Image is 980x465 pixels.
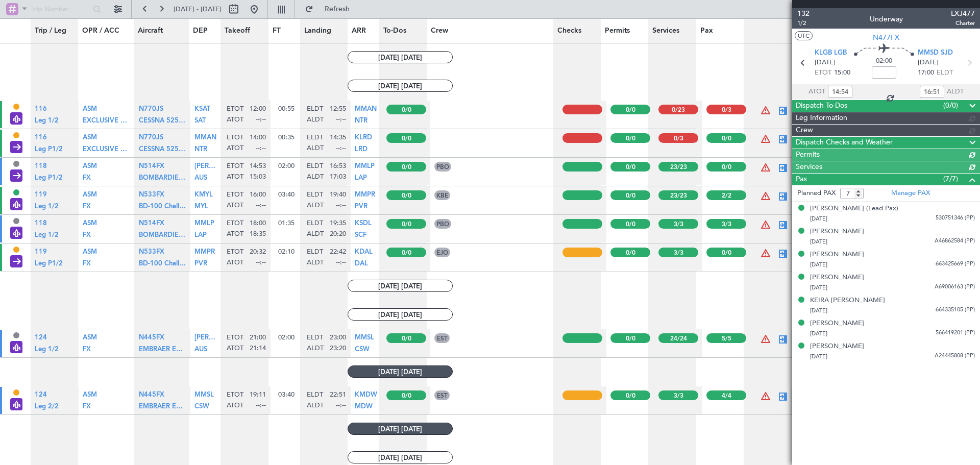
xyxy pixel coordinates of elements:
[355,220,372,227] span: KSDL
[227,144,243,153] span: ATOT
[935,237,975,246] span: A46862584 (PP)
[810,204,898,214] div: [PERSON_NAME] (Lead Pax)
[194,234,207,241] a: LAP
[35,106,47,112] span: 116
[352,26,366,36] span: ARR
[35,26,66,36] span: Trip / Leg
[35,403,59,410] span: Leg 2/2
[810,319,864,329] div: [PERSON_NAME]
[330,162,346,171] span: 16:53
[35,194,47,201] a: 119
[795,31,813,40] button: UTC
[273,26,281,36] span: FT
[194,349,207,355] a: AUS
[250,344,266,353] span: 21:14
[834,68,850,78] span: 15:00
[227,190,243,200] span: ETOT
[35,234,59,241] a: Leg 1/2
[355,194,375,201] a: MMPR
[194,117,206,124] span: SAT
[227,333,243,342] span: ETOT
[355,406,373,412] a: MDW
[35,149,63,155] a: Leg P1/2
[194,177,207,184] a: AUS
[139,337,164,344] a: N445FX
[35,146,63,153] span: Leg P1/2
[194,337,218,344] a: [PERSON_NAME]
[307,162,323,171] span: ELDT
[951,19,975,28] span: Charter
[250,333,266,342] span: 21:00
[194,223,214,230] a: MMLP
[810,215,827,223] span: [DATE]
[810,284,827,291] span: [DATE]
[227,390,243,400] span: ETOT
[936,329,975,337] span: 566419201 (PP)
[330,173,346,182] span: 17:03
[256,115,266,125] span: --:--
[810,330,827,337] span: [DATE]
[194,166,218,173] a: [PERSON_NAME]
[139,234,186,241] a: BOMBARDIER BD-100 Challenger 3500
[348,80,453,92] span: [DATE] [DATE]
[355,117,367,124] span: NTR
[83,177,91,184] a: FX
[250,390,266,400] span: 19:11
[943,174,958,184] span: (7/7)
[605,26,630,36] span: Permits
[83,166,97,173] a: ASM
[355,223,372,230] a: KSDL
[35,191,47,198] span: 119
[307,401,324,410] span: ALDT
[139,175,261,181] span: BOMBARDIER BD-100 Challenger 3500
[937,68,953,78] span: ELDT
[227,258,243,267] span: ATOT
[194,395,214,401] a: MMSL
[700,26,713,36] span: Pax
[336,201,346,210] span: --:--
[355,346,370,353] span: CSW
[227,248,243,257] span: ETOT
[35,163,47,169] span: 118
[355,203,367,210] span: PVR
[83,406,91,412] a: FX
[307,219,323,228] span: ELDT
[557,26,581,36] span: Checks
[652,26,679,36] span: Services
[194,146,207,153] span: NTR
[35,406,59,412] a: Leg 2/2
[83,175,91,181] span: FX
[278,218,295,228] span: 01:35
[83,403,91,410] span: FX
[330,390,346,400] span: 22:51
[83,191,97,198] span: ASM
[139,177,186,184] a: BOMBARDIER BD-100 Challenger 3500
[355,137,372,144] a: KLRD
[227,219,243,228] span: ETOT
[227,133,243,142] span: ETOT
[796,174,807,185] span: Pax
[139,220,164,227] span: N514FX
[194,134,216,141] span: MMAN
[315,6,358,13] span: Refresh
[194,149,207,155] a: NTR
[35,109,47,115] a: 116
[35,166,47,173] a: 118
[815,58,836,68] span: [DATE]
[250,219,266,228] span: 18:00
[194,260,207,267] span: PVR
[227,201,243,210] span: ATOT
[355,120,367,127] a: NTR
[810,341,864,352] div: [PERSON_NAME]
[348,365,453,378] span: [DATE] [DATE]
[139,403,240,410] span: EMBRAER EMB-545 Praetor 500
[194,109,210,115] a: KSAT
[796,100,847,112] span: Dispatch To-Dos
[355,106,377,112] span: MMAN
[355,177,367,184] a: LAP
[83,149,130,155] a: EXCLUSIVE JETS
[35,177,63,184] a: Leg P1/2
[83,337,97,344] a: ASM
[194,163,249,169] span: [PERSON_NAME]
[918,48,953,58] span: MMSD SJD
